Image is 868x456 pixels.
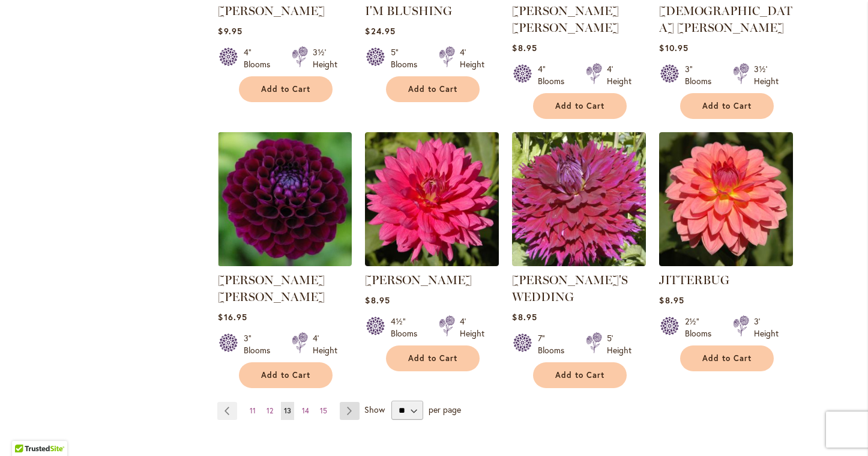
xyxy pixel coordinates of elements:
[659,132,793,266] img: JITTERBUG
[365,257,499,269] a: JENNA
[659,4,792,35] a: [DEMOGRAPHIC_DATA] [PERSON_NAME]
[261,370,310,380] span: Add to Cart
[512,4,619,35] a: [PERSON_NAME] [PERSON_NAME]
[659,257,793,269] a: JITTERBUG
[391,46,424,70] div: 5" Blooms
[218,257,352,269] a: JASON MATTHEW
[313,46,337,70] div: 3½' Height
[512,257,646,269] a: Jennifer's Wedding
[659,294,684,306] span: $8.95
[607,332,631,356] div: 5' Height
[365,294,390,306] span: $8.95
[659,42,688,53] span: $10.95
[9,413,43,447] iframe: Launch Accessibility Center
[264,402,276,420] a: 12
[429,404,461,415] span: per page
[555,101,604,111] span: Add to Cart
[680,93,774,119] button: Add to Cart
[364,404,385,415] span: Show
[218,25,242,37] span: $9.95
[754,315,779,339] div: 3' Height
[512,273,628,304] a: [PERSON_NAME]'S WEDDING
[313,332,337,356] div: 4' Height
[250,406,256,415] span: 11
[261,84,310,94] span: Add to Cart
[533,93,627,119] button: Add to Cart
[754,63,779,87] div: 3½' Height
[607,63,631,87] div: 4' Height
[365,4,452,18] a: I'M BLUSHING
[365,273,472,287] a: [PERSON_NAME]
[239,76,333,102] button: Add to Cart
[218,311,247,323] span: $16.95
[685,63,719,87] div: 3" Blooms
[218,4,325,18] a: [PERSON_NAME]
[391,315,424,339] div: 4½" Blooms
[512,42,537,53] span: $8.95
[317,402,330,420] a: 15
[365,132,499,266] img: JENNA
[302,406,309,415] span: 14
[460,46,484,70] div: 4' Height
[218,273,325,304] a: [PERSON_NAME] [PERSON_NAME]
[408,84,457,94] span: Add to Cart
[538,63,571,87] div: 4" Blooms
[284,406,291,415] span: 13
[408,353,457,363] span: Add to Cart
[685,315,719,339] div: 2½" Blooms
[386,345,480,371] button: Add to Cart
[555,370,604,380] span: Add to Cart
[239,362,333,388] button: Add to Cart
[299,402,312,420] a: 14
[659,273,729,287] a: JITTERBUG
[533,362,627,388] button: Add to Cart
[702,101,752,111] span: Add to Cart
[267,406,273,415] span: 12
[512,132,646,266] img: Jennifer's Wedding
[244,332,277,356] div: 3" Blooms
[244,46,277,70] div: 4" Blooms
[538,332,571,356] div: 7" Blooms
[386,76,480,102] button: Add to Cart
[702,353,752,363] span: Add to Cart
[365,25,395,37] span: $24.95
[460,315,484,339] div: 4' Height
[680,345,774,371] button: Add to Cart
[218,132,352,266] img: JASON MATTHEW
[247,402,259,420] a: 11
[320,406,327,415] span: 15
[512,311,537,323] span: $8.95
